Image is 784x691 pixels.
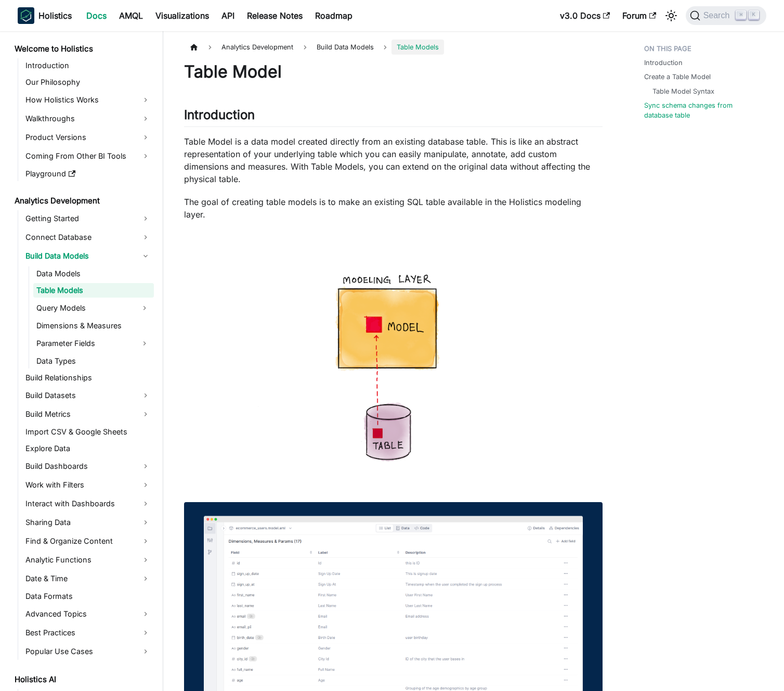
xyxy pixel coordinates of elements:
a: Build Data Models [22,248,154,264]
p: Table Model is a data model created directly from an existing database table. This is like an abs... [184,135,603,185]
a: Import CSV & Google Sheets [22,425,154,439]
a: Forum [616,7,662,24]
a: Docs [80,7,113,24]
a: Visualizations [149,7,215,24]
a: Connect Database [22,229,154,246]
span: Build Data Models [311,40,379,55]
a: Playground [22,167,154,181]
span: Table Models [391,40,444,55]
a: Build Dashboards [22,458,154,475]
a: Parameter Fields [33,335,135,352]
kbd: K [749,10,759,20]
img: Holistics [18,7,34,24]
h1: Table Model [184,61,603,82]
button: Expand sidebar category 'Parameter Fields' [135,335,154,352]
span: Analytics Development [216,40,298,55]
a: Build Datasets [22,387,154,404]
a: v3.0 Docs [554,7,616,24]
a: Introduction [22,58,154,73]
b: Holistics [38,9,72,22]
h2: Introduction [184,107,603,127]
a: Our Philosophy [22,75,154,89]
a: Table Models [33,283,154,298]
button: Search (Command+K) [686,6,766,25]
nav: Breadcrumbs [184,40,603,55]
button: Switch between dark and light mode (currently light mode) [663,7,680,24]
a: Data Types [33,354,154,368]
a: API [215,7,241,24]
a: Create a Table Model [644,72,711,82]
a: Roadmap [309,7,359,24]
a: Welcome to Holistics [11,42,154,56]
a: Build Metrics [22,406,154,423]
a: Analytic Functions [22,552,154,568]
a: Find & Organize Content [22,533,154,549]
a: Holistics AI [11,672,154,687]
a: AMQL [113,7,149,24]
a: Work with Filters [22,477,154,493]
a: How Holistics Works [22,92,154,108]
a: Interact with Dashboards [22,495,154,512]
a: Introduction [644,58,683,68]
a: Advanced Topics [22,606,154,622]
a: Sharing Data [22,514,154,531]
nav: Docs sidebar [7,31,163,691]
a: Release Notes [241,7,309,24]
p: The goal of creating table models is to make an existing SQL table available in the Holistics mod... [184,196,603,221]
a: HolisticsHolistics [18,7,72,24]
a: Coming From Other BI Tools [22,148,154,164]
span: Search [700,11,736,20]
a: Table Model Syntax [652,86,714,96]
a: Explore Data [22,441,154,456]
a: Walkthroughs [22,110,154,127]
a: Popular Use Cases [22,643,154,660]
a: Date & Time [22,570,154,587]
a: Data Formats [22,589,154,604]
a: Build Relationships [22,370,154,385]
a: Best Practices [22,624,154,641]
a: Sync schema changes from database table [644,100,760,120]
a: Product Versions [22,129,154,146]
a: Data Models [33,266,154,281]
a: Analytics Development [11,194,154,208]
a: Getting Started [22,210,154,227]
a: Dimensions & Measures [33,318,154,333]
a: Home page [184,40,204,55]
a: Query Models [33,300,135,316]
kbd: ⌘ [736,10,746,20]
button: Expand sidebar category 'Query Models' [135,300,154,316]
